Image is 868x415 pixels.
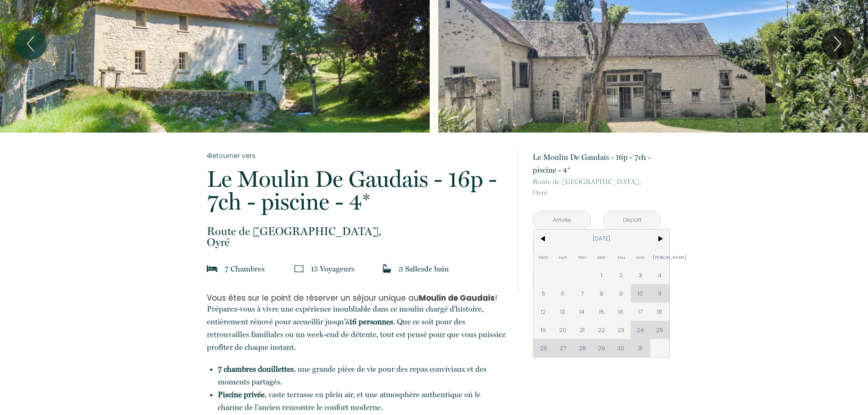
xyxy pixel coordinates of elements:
button: Previous [15,28,46,60]
span: 15 [592,302,611,321]
input: Départ [603,211,661,229]
span: 19 [534,321,553,339]
span: 8 [592,284,611,302]
strong: Moulin de Gaudais [419,292,495,303]
button: Réserver [533,268,661,293]
span: Jeu [611,248,631,266]
span: 22 [592,321,611,339]
span: s [421,264,424,273]
span: 23 [611,321,631,339]
span: [PERSON_NAME] [650,248,670,266]
span: 16 [611,302,631,321]
button: Next [822,28,853,60]
span: 7 [572,284,592,302]
p: 3 Salle de bain [399,262,449,275]
span: 2 [611,266,631,284]
span: 12 [534,302,553,321]
p: Le Moulin De Gaudais - 16p - 7ch - piscine - 4* [207,168,506,213]
li: , vaste terrasse en plein air, et une atmosphère authentique où le charme de l'ancien rencontre l... [218,388,506,414]
span: Lun [553,248,573,266]
span: 14 [572,302,592,321]
span: 6 [553,284,573,302]
span: Route de [GEOGRAPHIC_DATA], [207,226,506,237]
span: Route de [GEOGRAPHIC_DATA], [533,176,661,187]
p: Préparez-vous à vivre une expérience inoubliable dans ce moulin chargé d'histoire, entièrement ré... [207,302,506,354]
span: 5 [534,284,553,302]
p: Oyré [207,226,506,248]
strong: Piscine privée [218,390,265,399]
span: 17 [631,302,650,321]
p: Oyré [533,176,661,198]
input: Arrivée [533,211,591,229]
strong: 7 chambres douillettes [218,364,294,374]
span: 21 [572,321,592,339]
span: 18 [650,302,670,321]
span: Dim [534,248,553,266]
span: 13 [553,302,573,321]
span: 20 [553,321,573,339]
span: Mar [572,248,592,266]
span: s [351,264,354,273]
span: > [650,230,670,248]
a: Retourner vers [207,151,506,161]
span: Ven [631,248,650,266]
span: 3 [631,266,650,284]
h3: Vous êtes sur le point de réserver un séjour unique au ! [207,293,506,302]
span: 1 [592,266,611,284]
p: Le Moulin De Gaudais - 16p - 7ch - piscine - 4* [533,151,661,176]
span: < [534,230,553,248]
span: 9 [611,284,631,302]
span: s [262,264,265,273]
p: 15 Voyageur [311,262,354,275]
li: , une grande pièce de vie pour des repas conviviaux et des moments partagés. [218,363,506,388]
span: Mer [592,248,611,266]
p: 7 Chambre [225,262,265,275]
span: 4 [650,266,670,284]
span: [DATE] [553,230,650,248]
strong: 16 personnes [349,317,393,326]
img: guests [294,264,303,273]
